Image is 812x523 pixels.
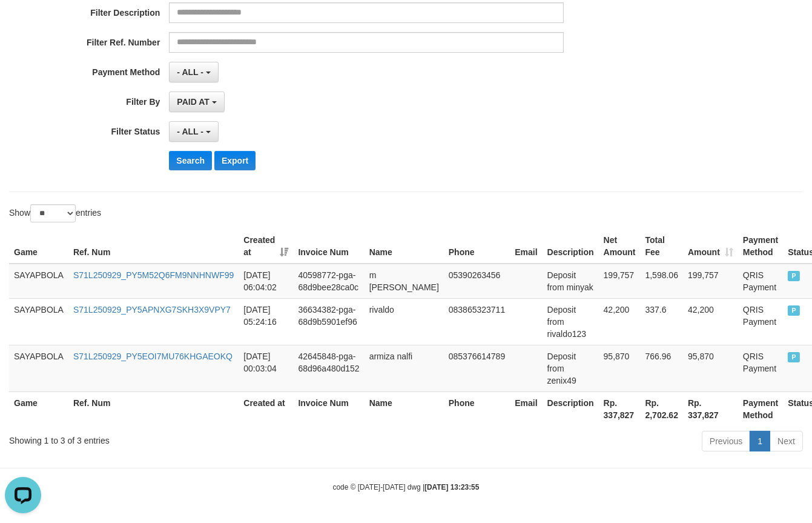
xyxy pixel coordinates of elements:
a: S71L250929_PY5EOI7MU76KHGAEOKQ [73,351,233,361]
select: Showentries [30,204,76,222]
button: Open LiveChat chat widget [5,5,41,41]
td: Deposit from rivaldo123 [543,298,599,345]
th: Rp. 337,827 [599,391,641,426]
strong: [DATE] 13:23:55 [424,483,479,491]
td: Deposit from minyak [543,264,599,299]
td: SAYAPBOLA [9,345,68,391]
td: 95,870 [599,345,641,391]
td: 42645848-pga-68d96a480d152 [293,345,364,391]
td: Deposit from zenix49 [543,345,599,391]
td: 199,757 [599,264,641,299]
td: [DATE] 05:24:16 [239,298,293,345]
button: Search [169,151,212,170]
th: Phone [444,229,510,264]
th: Ref. Num [68,229,239,264]
a: S71L250929_PY5APNXG7SKH3X9VPY7 [73,305,231,315]
td: rivaldo [365,298,444,345]
td: QRIS Payment [738,264,783,299]
td: 337.6 [641,298,684,345]
a: S71L250929_PY5M52Q6FM9NNHNWF99 [73,270,234,280]
th: Rp. 337,827 [683,391,738,426]
td: [DATE] 06:04:02 [239,264,293,299]
button: - ALL - [169,121,218,142]
td: [DATE] 00:03:04 [239,345,293,391]
th: Game [9,229,68,264]
th: Ref. Num [68,391,239,426]
span: PAID [788,271,800,281]
th: Created at [239,391,293,426]
td: 42,200 [599,298,641,345]
td: 36634382-pga-68d9b5901ef96 [293,298,364,345]
td: 766.96 [641,345,684,391]
td: 085376614789 [444,345,510,391]
th: Name [365,391,444,426]
th: Amount: activate to sort column ascending [683,229,738,264]
td: QRIS Payment [738,298,783,345]
span: - ALL - [177,67,203,77]
button: Export [214,151,256,170]
span: - ALL - [177,127,203,136]
td: 1,598.06 [641,264,684,299]
th: Email [510,391,542,426]
span: PAID AT [177,97,209,107]
th: Email [510,229,542,264]
td: 05390263456 [444,264,510,299]
th: Invoice Num [293,391,364,426]
td: SAYAPBOLA [9,298,68,345]
a: Next [770,431,803,451]
th: Payment Method [738,391,783,426]
td: 40598772-pga-68d9bee28ca0c [293,264,364,299]
span: PAID [788,305,800,316]
th: Rp. 2,702.62 [641,391,684,426]
a: 1 [750,431,770,451]
th: Net Amount [599,229,641,264]
th: Phone [444,391,510,426]
td: 42,200 [683,298,738,345]
th: Description [543,229,599,264]
td: m [PERSON_NAME] [365,264,444,299]
td: SAYAPBOLA [9,264,68,299]
th: Name [365,229,444,264]
th: Game [9,391,68,426]
th: Description [543,391,599,426]
th: Total Fee [641,229,684,264]
td: 199,757 [683,264,738,299]
label: Show entries [9,204,101,222]
td: 95,870 [683,345,738,391]
small: code © [DATE]-[DATE] dwg | [333,483,480,491]
th: Created at: activate to sort column ascending [239,229,293,264]
td: armiza nalfi [365,345,444,391]
span: PAID [788,352,800,362]
button: PAID AT [169,92,224,112]
a: Previous [702,431,750,451]
td: 083865323711 [444,298,510,345]
div: Showing 1 to 3 of 3 entries [9,430,329,447]
th: Invoice Num [293,229,364,264]
button: - ALL - [169,62,218,82]
td: QRIS Payment [738,345,783,391]
th: Payment Method [738,229,783,264]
